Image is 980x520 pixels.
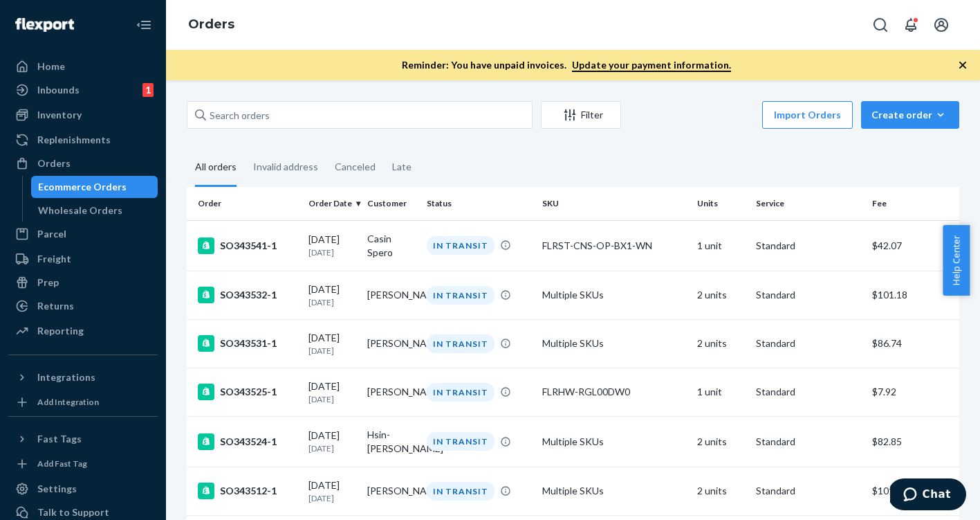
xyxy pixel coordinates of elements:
a: Wholesale Orders [31,199,158,222]
td: [PERSON_NAME] [362,368,421,416]
div: SO343532-1 [198,287,297,303]
div: Canceled [335,149,376,185]
div: 1 [142,83,154,97]
th: Service [750,187,867,220]
div: [DATE] [308,331,357,357]
td: Multiple SKUs [537,271,691,319]
div: IN TRANSIT [427,236,494,255]
button: Fast Tags [8,428,158,450]
button: Import Orders [762,101,853,129]
a: Reporting [8,320,158,342]
div: IN TRANSIT [427,482,494,501]
td: Hsin-[PERSON_NAME] [362,416,421,467]
div: Late [392,149,412,185]
td: $101.18 [867,271,959,319]
div: Invalid address [253,149,318,185]
div: Add Integration [37,396,99,408]
div: Replenishments [37,133,111,147]
p: [DATE] [308,246,357,258]
div: Prep [37,276,59,289]
div: Add Fast Tag [37,458,87,469]
div: IN TRANSIT [427,383,494,402]
td: Multiple SKUs [537,467,691,515]
p: Reminder: You have unpaid invoices. [402,58,731,72]
img: Flexport logo [15,18,74,32]
div: [DATE] [308,478,357,504]
p: [DATE] [308,442,357,454]
td: $86.74 [867,319,959,368]
div: FLRHW-RGL00DW0 [542,385,685,399]
td: [PERSON_NAME] [362,271,421,319]
span: Help Center [943,225,970,296]
div: SO343524-1 [198,433,297,450]
div: SO343525-1 [198,384,297,400]
div: SO343531-1 [198,335,297,352]
p: Standard [756,337,861,350]
div: IN TRANSIT [427,286,494,305]
p: Standard [756,435,861,449]
div: Inbounds [37,83,80,97]
th: Fee [867,187,959,220]
a: Orders [188,17,234,32]
td: 2 units [692,271,751,319]
div: Integrations [37,370,95,384]
a: Settings [8,478,158,500]
td: 2 units [692,416,751,467]
a: Returns [8,295,158,317]
div: SO343541-1 [198,237,297,254]
button: Filter [541,101,621,129]
p: [DATE] [308,492,357,504]
div: Inventory [37,108,82,122]
div: Home [37,60,65,73]
ol: breadcrumbs [177,5,246,45]
button: Create order [861,101,959,129]
div: Customer [367,197,416,209]
a: Add Fast Tag [8,456,158,472]
div: Filter [542,108,620,122]
div: [DATE] [308,379,357,405]
div: [DATE] [308,283,357,308]
td: 1 unit [692,368,751,416]
a: Inventory [8,104,158,126]
p: [DATE] [308,296,357,308]
td: $101.18 [867,467,959,515]
div: IN TRANSIT [427,432,494,451]
div: Orders [37,156,71,170]
a: Inbounds1 [8,79,158,101]
td: 1 unit [692,220,751,271]
div: Returns [37,299,74,313]
td: Casin Spero [362,220,421,271]
a: Ecommerce Orders [31,176,158,198]
th: Units [692,187,751,220]
td: 2 units [692,319,751,368]
input: Search orders [187,101,533,129]
button: Integrations [8,366,158,388]
div: All orders [195,149,237,187]
div: Settings [37,482,77,496]
p: [DATE] [308,393,357,405]
div: Reporting [37,324,84,338]
div: Create order [871,108,949,122]
a: Add Integration [8,394,158,411]
div: [DATE] [308,429,357,454]
div: Ecommerce Orders [38,180,127,194]
div: Fast Tags [37,432,82,446]
td: Multiple SKUs [537,319,691,368]
button: Close Navigation [130,11,158,39]
td: $7.92 [867,368,959,416]
div: FLRST-CNS-OP-BX1-WN [542,239,685,253]
div: Talk to Support [37,505,109,519]
p: Standard [756,288,861,302]
div: IN TRANSIT [427,334,494,353]
a: Prep [8,271,158,294]
div: Freight [37,252,71,266]
a: Freight [8,248,158,270]
td: 2 units [692,467,751,515]
div: Parcel [37,227,66,241]
td: $82.85 [867,416,959,467]
div: SO343512-1 [198,483,297,499]
td: $42.07 [867,220,959,271]
div: [DATE] [308,233,357,258]
th: Order Date [303,187,362,220]
p: Standard [756,484,861,498]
